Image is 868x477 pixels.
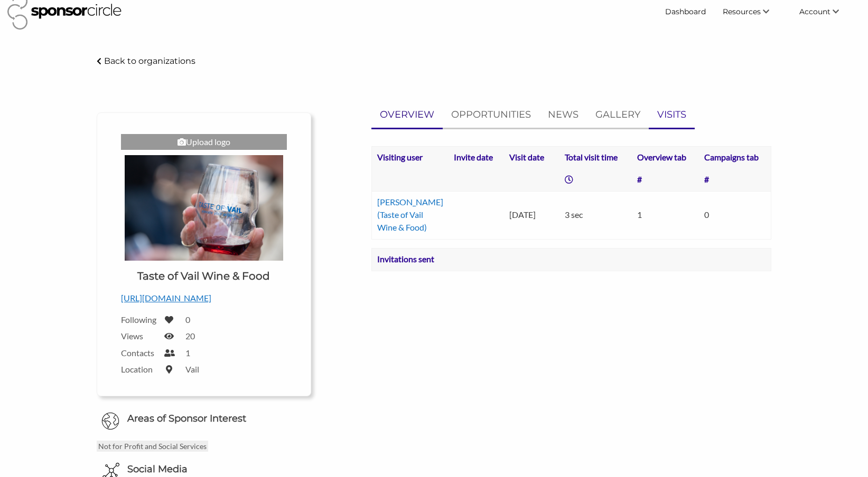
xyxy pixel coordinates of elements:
p: GALLERY [595,107,640,122]
th: Visit date [504,146,559,169]
span: Account [799,7,830,16]
p: OPPORTUNITIES [451,107,531,122]
td: 1 [632,191,698,239]
label: 0 [185,314,190,325]
td: 3 sec [559,191,632,239]
p: [URL][DOMAIN_NAME] [121,291,287,305]
a: [PERSON_NAME] (Taste of Vail Wine & Food) [377,197,443,232]
li: Resources [714,2,791,21]
label: 1 [185,348,190,358]
td: 0 [699,191,771,239]
th: Invitations sent [371,248,716,271]
p: OVERVIEW [380,107,434,122]
label: Location [121,364,158,374]
p: NEWS [548,107,578,122]
td: [DATE] [504,191,559,239]
img: Globe Icon [101,412,119,430]
th: Total visit time [559,146,632,169]
label: Following [121,314,158,325]
th: Visiting user [371,146,449,169]
th: # [632,169,698,192]
label: Views [121,331,158,341]
p: VISITS [657,107,686,122]
p: Back to organizations [104,56,195,66]
th: Invite date [449,146,504,169]
a: Dashboard [657,2,714,21]
th: Campaigns tab [699,146,771,169]
h6: Social Media [127,463,188,476]
label: Vail [185,364,199,374]
span: Resources [723,7,761,16]
div: Upload logo [121,134,287,150]
th: Overview tab [632,146,698,169]
h6: Areas of Sponsor Interest [89,412,319,425]
th: # [699,169,771,192]
h1: Taste of Vail Wine & Food [137,269,270,283]
li: Account [791,2,861,21]
p: Not for Profit and Social Services [97,441,208,452]
label: 20 [185,331,195,341]
label: Contacts [121,348,158,358]
img: Taste of Vail Logo [125,155,283,261]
